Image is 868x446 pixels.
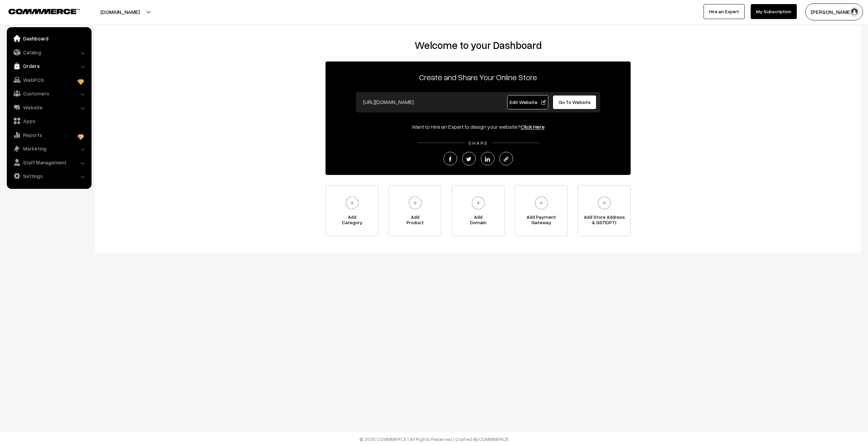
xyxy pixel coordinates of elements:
[326,214,378,228] span: Add Category
[325,71,631,83] p: Create and Share Your Online Store
[704,4,745,19] a: Hire an Expert
[8,46,89,58] a: Catalog
[805,3,863,20] button: [PERSON_NAME]
[751,4,797,19] a: My Subscription
[8,142,89,155] a: Marketing
[469,194,488,212] img: plus.svg
[8,115,89,127] a: Apps
[8,9,80,14] img: COMMMERCE
[8,7,68,15] a: COMMMERCE
[8,74,89,86] a: WebPOS
[479,436,509,442] a: COMMMERCE
[8,32,89,44] a: Dashboard
[520,123,545,130] a: Click Here
[389,214,441,228] span: Add Product
[8,87,89,100] a: Customers
[532,194,551,212] img: plus.svg
[102,39,854,51] h2: Welcome to your Dashboard
[578,214,630,228] span: Add Store Address & GST(OPT)
[325,123,631,131] div: Want to Hire an Expert to design your website?
[849,7,860,17] img: user
[325,185,378,236] a: AddCategory
[510,99,546,105] span: Edit Website
[578,185,631,236] a: Add Store Address& GST(OPT)
[452,185,505,236] a: AddDomain
[465,140,492,146] span: SHARE
[406,194,425,212] img: plus.svg
[452,214,504,228] span: Add Domain
[515,214,567,228] span: Add Payment Gateway
[389,185,441,236] a: AddProduct
[559,99,591,105] span: Go To Website
[515,185,568,236] a: Add PaymentGateway
[8,60,89,72] a: Orders
[77,3,163,20] button: [DOMAIN_NAME]
[507,95,549,109] a: Edit Website
[8,129,89,141] a: Reports
[553,95,596,109] a: Go To Website
[595,194,614,212] img: plus.svg
[343,194,361,212] img: plus.svg
[8,156,89,168] a: Staff Management
[8,170,89,182] a: Settings
[8,101,89,113] a: Website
